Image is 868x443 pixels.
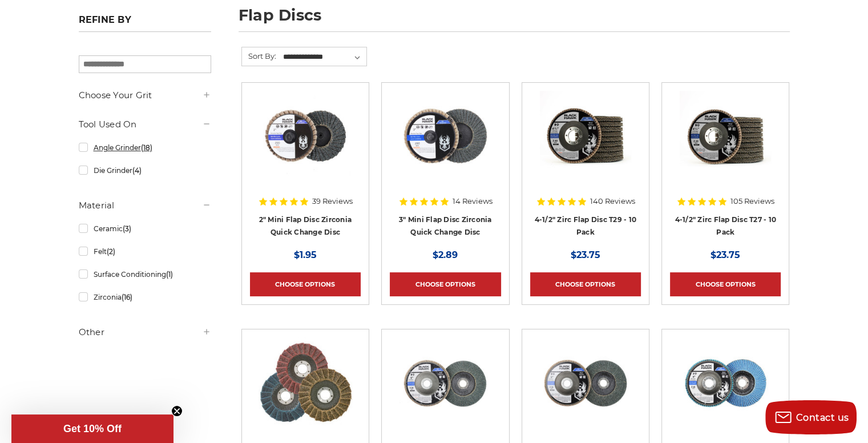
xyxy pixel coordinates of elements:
h5: Tool Used On [79,118,211,131]
img: Black Hawk 4-1/2" x 7/8" Flap Disc Type 27 - 10 Pack [680,91,771,182]
label: Sort By: [242,47,276,65]
span: (4) [132,166,141,175]
span: 105 Reviews [730,198,774,205]
span: $23.75 [571,249,600,260]
a: Choose Options [530,272,641,296]
span: (1) [165,270,172,279]
select: Sort By: [281,49,366,66]
a: Ceramic [79,219,211,239]
a: Choose Options [250,272,361,296]
a: Angle Grinder [79,138,211,158]
a: Zirconia [79,287,211,307]
span: (3) [122,224,131,233]
span: Contact us [796,412,849,423]
img: Black Hawk Abrasives 2-inch Zirconia Flap Disc with 60 Grit Zirconia for Smooth Finishing [260,91,351,182]
a: 3" Mini Flap Disc Zirconia Quick Change Disc [399,215,492,237]
a: Black Hawk 4-1/2" x 7/8" Flap Disc Type 27 - 10 Pack [670,91,781,202]
button: Close teaser [171,405,183,417]
a: Choose Options [390,272,500,296]
a: 4.5" Black Hawk Zirconia Flap Disc 10 Pack [530,91,641,202]
a: 4-1/2" Zirc Flap Disc T29 - 10 Pack [535,215,637,237]
h5: Refine by [79,14,211,32]
span: $23.75 [710,249,740,260]
h5: Other [79,325,211,339]
img: Black Hawk 6 inch T29 coarse flap discs, 36 grit for efficient material removal [399,337,491,429]
button: Contact us [765,400,857,434]
a: 2" Mini Flap Disc Zirconia Quick Change Disc [259,215,352,237]
span: (18) [140,143,152,152]
span: Get 10% Off [63,423,122,434]
a: 4-1/2" Zirc Flap Disc T27 - 10 Pack [675,215,776,237]
a: Surface Conditioning [79,264,211,284]
img: Scotch brite flap discs [259,337,352,429]
img: Coarse 36 grit BHA Zirconia flap disc, 6-inch, flat T27 for aggressive material removal [540,337,631,429]
img: BHA 3" Quick Change 60 Grit Flap Disc for Fine Grinding and Finishing [399,91,491,182]
h1: flap discs [239,7,790,32]
img: 4-inch BHA Zirconia flap disc with 40 grit designed for aggressive metal sanding and grinding [680,337,771,429]
h5: Material [79,199,211,212]
a: Choose Options [670,272,781,296]
img: 4.5" Black Hawk Zirconia Flap Disc 10 Pack [540,91,631,182]
h5: Choose Your Grit [79,88,211,102]
span: $2.89 [433,249,458,260]
span: 14 Reviews [453,198,492,205]
a: Die Grinder [79,160,211,180]
span: $1.95 [294,249,317,260]
a: Black Hawk Abrasives 2-inch Zirconia Flap Disc with 60 Grit Zirconia for Smooth Finishing [250,91,361,202]
span: (16) [121,293,132,301]
a: Felt [79,241,211,261]
div: Get 10% OffClose teaser [11,414,173,443]
span: (2) [106,247,115,256]
span: 39 Reviews [312,198,353,205]
a: BHA 3" Quick Change 60 Grit Flap Disc for Fine Grinding and Finishing [390,91,500,202]
span: 140 Reviews [590,198,635,205]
